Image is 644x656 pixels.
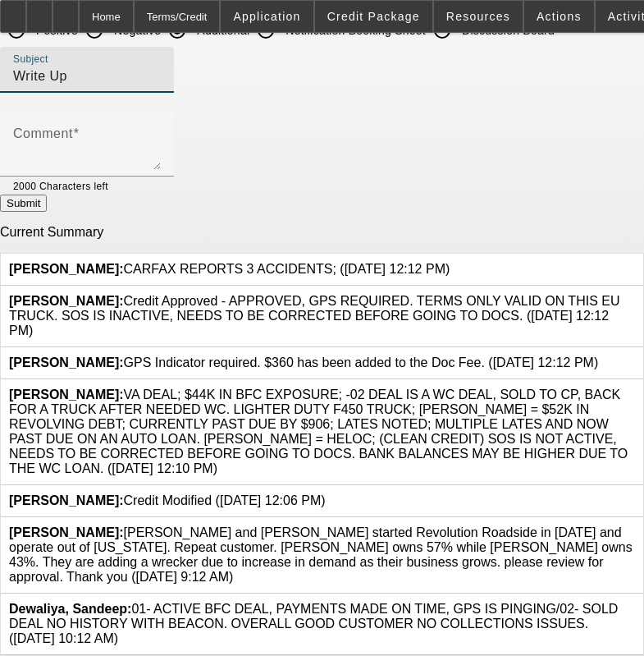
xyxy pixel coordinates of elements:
span: 01- ACTIVE BFC DEAL, PAYMENTS MADE ON TIME, GPS IS PINGING/02- SOLD DEAL NO HISTORY WITH BEACON. ... [9,602,618,645]
span: Application [233,10,300,23]
span: VA DEAL; $44K IN BFC EXPOSURE; -02 DEAL IS A WC DEAL, SOLD TO CP, BACK FOR A TRUCK AFTER NEEDED W... [9,388,628,475]
mat-label: Comment [13,126,73,140]
button: Credit Package [315,1,432,32]
b: [PERSON_NAME]: [9,294,124,308]
span: GPS Indicator required. $360 has been added to the Doc Fee. ([DATE] 12:12 PM) [9,356,598,369]
b: [PERSON_NAME]: [9,493,124,507]
span: Resources [446,10,510,23]
span: CARFAX REPORTS 3 ACCIDENTS; ([DATE] 12:12 PM) [9,262,450,276]
b: [PERSON_NAME]: [9,356,124,369]
span: [PERSON_NAME] and [PERSON_NAME] started Revolution Roadside in [DATE] and operate out of [US_STAT... [9,525,633,584]
mat-label: Subject [13,54,48,65]
span: Credit Modified ([DATE] 12:06 PM) [9,493,326,507]
b: [PERSON_NAME]: [9,388,124,401]
b: [PERSON_NAME]: [9,525,124,539]
button: Actions [524,1,594,32]
b: [PERSON_NAME]: [9,262,124,276]
button: Resources [434,1,523,32]
span: Actions [537,10,582,23]
mat-hint: 2000 Characters left [13,177,108,195]
span: Credit Package [327,10,420,23]
b: Dewaliya, Sandeep: [9,602,131,616]
button: Application [221,1,313,32]
span: Credit Approved - APPROVED, GPS REQUIRED. TERMS ONLY VALID ON THIS EU TRUCK. SOS IS INACTIVE, NEE... [9,294,619,337]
